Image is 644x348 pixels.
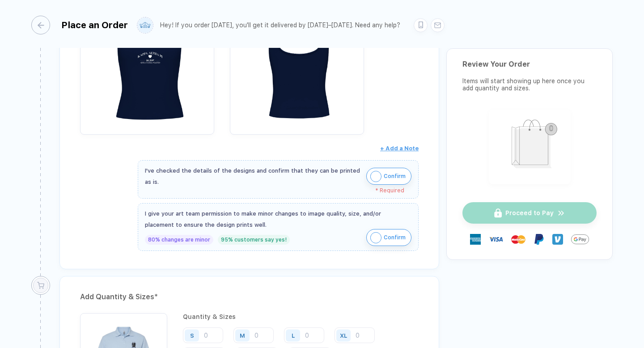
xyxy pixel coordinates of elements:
[493,114,567,178] img: shopping_bag.png
[462,60,597,68] div: Review Your Order
[366,229,411,246] button: iconConfirm
[470,234,481,245] img: express
[489,232,503,246] img: visa
[370,171,381,182] img: icon
[145,235,213,245] div: 80% changes are minor
[462,77,597,92] div: Items will start showing up here once you add quantity and sizes.
[240,332,245,339] div: M
[218,235,290,245] div: 95% customers say yes!
[380,141,419,156] button: + Add a Note
[571,230,589,248] img: GPay
[370,232,381,243] img: icon
[145,165,362,187] div: I've checked the details of the designs and confirm that they can be printed as is.
[511,232,525,246] img: master-card
[552,234,563,245] img: Venmo
[137,17,153,33] img: user profile
[80,290,419,304] div: Add Quantity & Sizes
[160,21,400,29] div: Hey! If you order [DATE], you'll get it delivered by [DATE]–[DATE]. Need any help?
[292,332,295,339] div: L
[190,332,194,339] div: S
[380,145,419,152] span: + Add a Note
[384,230,406,245] span: Confirm
[183,313,419,320] div: Quantity & Sizes
[145,208,411,230] div: I give your art team permission to make minor changes to image quality, size, and/or placement to...
[534,234,544,245] img: Paypal
[384,169,406,183] span: Confirm
[145,187,404,194] div: * Required
[340,332,347,339] div: XL
[61,20,128,30] div: Place an Order
[366,168,411,185] button: iconConfirm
